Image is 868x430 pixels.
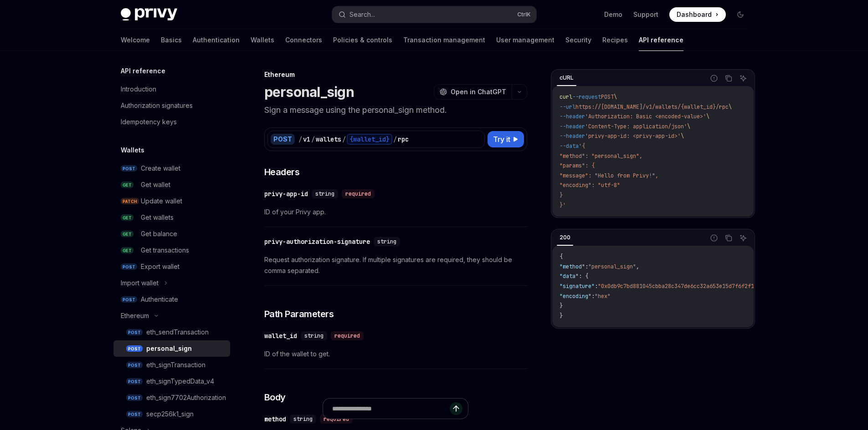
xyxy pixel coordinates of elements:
[557,72,576,83] div: cURL
[595,283,598,290] span: :
[585,132,681,140] span: 'privy-app-id: <privy-app-id>'
[141,228,177,239] div: Get balance
[572,93,601,101] span: --request
[434,84,512,100] button: Open in ChatGPT
[141,212,174,223] div: Get wallets
[315,190,334,197] span: string
[303,135,310,144] div: v1
[517,11,531,18] span: Ctrl K
[681,132,684,140] span: \
[264,104,527,116] p: Sign a message using the personal_sign method.
[264,331,297,340] div: wallet_id
[591,293,595,300] span: :
[614,93,617,101] span: \
[264,254,527,276] span: Request authorization signature. If multiple signatures are required, they should be comma separa...
[565,29,591,51] a: Security
[146,392,226,403] div: eth_sign7702Authorization
[733,7,748,22] button: Toggle dark mode
[113,390,230,406] a: POSTeth_sign7702Authorization
[349,9,375,20] div: Search...
[264,391,286,404] span: Body
[595,293,611,300] span: "hex"
[121,66,165,76] h5: API reference
[113,81,230,97] a: Introduction
[560,263,585,270] span: "method"
[342,135,346,144] div: /
[161,29,182,51] a: Basics
[121,116,177,127] div: Idempotency keys
[708,72,720,84] button: Report incorrect code
[311,135,315,144] div: /
[121,231,134,238] span: GET
[264,84,354,100] h1: personal_sign
[585,113,706,120] span: 'Authorization: Basic <encoded-value>'
[316,135,341,144] div: wallets
[560,253,563,260] span: {
[264,70,527,79] div: Ethereum
[141,261,180,272] div: Export wallet
[121,263,137,270] span: POST
[557,232,573,243] div: 200
[121,296,137,303] span: POST
[493,134,510,145] span: Try it
[113,242,230,258] a: GETGet transactions
[264,166,300,178] span: Headers
[113,357,230,373] a: POSTeth_signTransaction
[113,340,230,357] a: POSTpersonal_sign
[141,294,178,305] div: Authenticate
[146,359,205,370] div: eth_signTransaction
[677,10,712,19] span: Dashboard
[729,103,732,111] span: \
[141,196,182,207] div: Update wallet
[560,202,566,209] span: }'
[377,238,396,245] span: string
[264,308,334,320] span: Path Parameters
[639,29,683,51] a: API reference
[393,135,397,144] div: /
[451,87,506,96] span: Open in ChatGPT
[121,214,134,221] span: GET
[121,247,134,254] span: GET
[126,362,143,369] span: POST
[450,402,462,415] button: Send message
[737,72,749,84] button: Ask AI
[602,29,628,51] a: Recipes
[601,93,614,101] span: POST
[560,142,579,150] span: --data
[121,145,144,156] h5: Wallets
[251,29,274,51] a: Wallets
[585,263,588,270] span: :
[285,29,322,51] a: Connectors
[113,97,230,114] a: Authorization signatures
[488,131,524,147] button: Try it
[113,114,230,130] a: Idempotency keys
[403,29,485,51] a: Transaction management
[271,134,295,145] div: POST
[113,226,230,242] a: GETGet balance
[560,132,585,140] span: --header
[560,152,642,160] span: "method": "personal_sign",
[126,411,143,418] span: POST
[560,273,579,280] span: "data"
[560,283,595,290] span: "signature"
[193,29,240,51] a: Authentication
[113,258,230,275] a: POSTExport wallet
[121,84,156,95] div: Introduction
[687,123,690,130] span: \
[113,209,230,226] a: GETGet wallets
[264,237,370,246] div: privy-authorization-signature
[560,302,563,309] span: }
[121,8,177,21] img: dark logo
[126,395,143,401] span: POST
[304,332,324,339] span: string
[560,93,572,101] span: curl
[113,177,230,193] a: GETGet wallet
[141,245,189,256] div: Get transactions
[121,198,139,205] span: PATCH
[146,409,194,420] div: secp256k1_sign
[331,331,364,340] div: required
[560,312,563,319] span: }
[113,373,230,390] a: POSTeth_signTypedData_v4
[113,291,230,308] a: POSTAuthenticate
[342,189,375,198] div: required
